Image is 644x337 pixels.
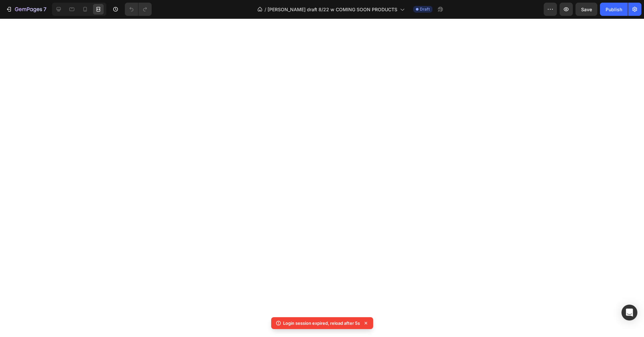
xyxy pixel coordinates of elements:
button: Save [575,3,597,16]
div: Open Intercom Messenger [621,305,637,320]
div: Undo/Redo [125,3,152,16]
span: Save [581,7,592,12]
span: / [265,6,266,13]
span: [PERSON_NAME] draft 8/22 w COMING SOON PRODUCTS [268,6,397,13]
p: Login session expired, reload after 5s [283,320,360,326]
p: 7 [43,5,46,13]
button: Publish [600,3,628,16]
span: Draft [420,6,430,12]
div: Publish [606,6,622,13]
button: 7 [3,3,49,16]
